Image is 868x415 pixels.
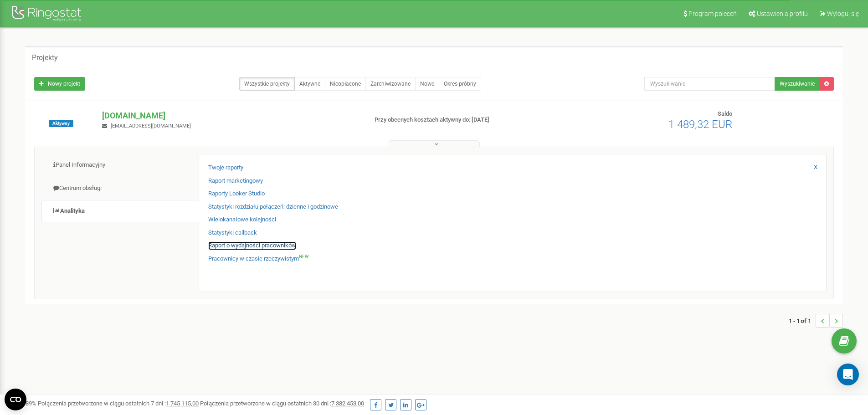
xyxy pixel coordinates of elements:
[415,77,439,91] a: Nowe
[38,400,199,407] span: Połączenia przetworzone w ciągu ostatnich 7 dni :
[41,177,199,200] a: Centrum obsługi
[365,77,416,91] a: Zarchiwizowane
[208,215,276,224] a: Wielokanałowe kolejności
[34,77,85,91] a: Nowy projekt
[294,77,325,91] a: Aktywne
[325,77,366,91] a: Nieopłacone
[331,400,364,407] u: 7 382 453,00
[208,255,309,263] a: Pracownicy w czasie rzeczywistymNEW
[789,305,843,337] nav: ...
[668,118,732,131] span: 1 489,32 EUR
[208,241,296,250] a: Raport o wydajności pracowników
[49,120,73,127] span: Aktywny
[775,77,820,91] button: Wyszukiwanie
[200,400,364,407] span: Połączenia przetworzone w ciągu ostatnich 30 dni :
[299,254,309,259] sup: NEW
[375,116,564,124] p: Przy obecnych kosztach aktywny do: [DATE]
[208,203,338,211] a: Statystyki rozdziału połączeń: dzienne i godzinowe
[239,77,295,91] a: Wszystkie projekty
[644,77,775,91] input: Wyszukiwanie
[789,314,816,328] span: 1 - 1 of 1
[5,389,26,410] button: Open CMP widget
[208,164,243,172] a: Twoje raporty
[827,10,859,17] span: Wyloguj się
[837,364,859,385] div: Open Intercom Messenger
[208,177,263,185] a: Raport marketingowy
[41,200,199,222] a: Analityka
[41,154,199,176] a: Panel Informacyjny
[814,163,817,172] a: X
[208,229,257,237] a: Statystyki callback
[718,110,732,117] span: Saldo
[757,10,808,17] span: Ustawienia profilu
[32,54,58,62] h5: Projekty
[688,10,737,17] span: Program poleceń
[166,400,199,407] u: 1 745 115,00
[208,190,265,198] a: Raporty Looker Studio
[439,77,481,91] a: Okres próbny
[111,123,191,129] span: [EMAIL_ADDRESS][DOMAIN_NAME]
[102,110,360,122] p: [DOMAIN_NAME]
